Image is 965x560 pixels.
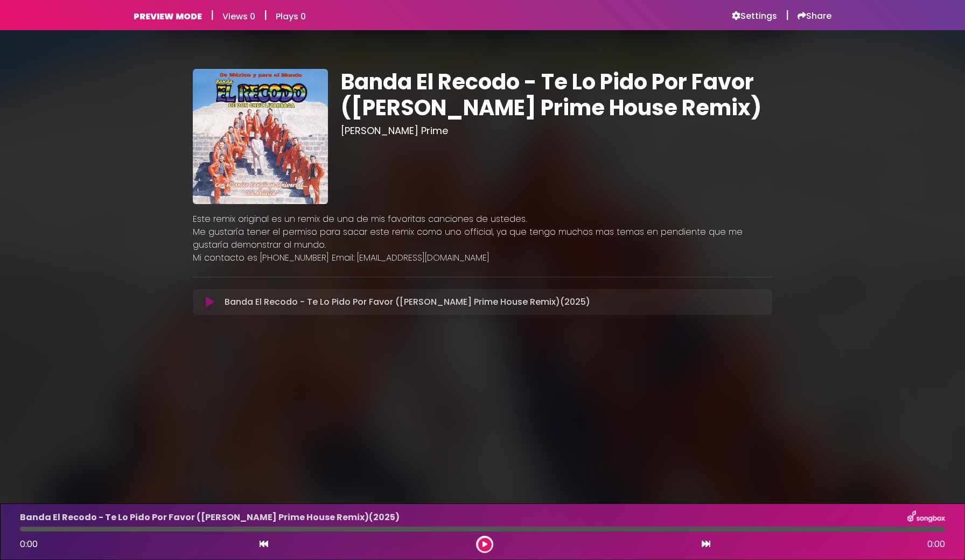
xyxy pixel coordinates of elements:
h1: Banda El Recodo - Te Lo Pido Por Favor ([PERSON_NAME] Prime House Remix) [341,69,772,121]
h6: PREVIEW MODE [134,11,202,22]
h3: [PERSON_NAME] Prime [341,125,772,137]
h5: | [211,9,214,22]
a: Settings [732,11,777,22]
a: Share [798,11,831,22]
h5: | [786,9,789,22]
p: Este remix original es un remix de una de mis favoritas canciones de ustedes. [193,213,772,226]
p: Banda El Recodo - Te Lo Pido Por Favor ([PERSON_NAME] Prime House Remix)(2025) [225,296,590,309]
img: gwIRmfhSxiI3TcY5P9VC [193,69,328,204]
h6: Views 0 [222,11,255,22]
h5: | [264,9,267,22]
h6: Plays 0 [276,11,306,22]
p: Mi contacto es [PHONE_NUMBER] Email: [EMAIL_ADDRESS][DOMAIN_NAME] [193,251,772,264]
p: Me gustaría tener el permiso para sacar este remix como uno official, ya que tengo muchos mas tem... [193,226,772,251]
